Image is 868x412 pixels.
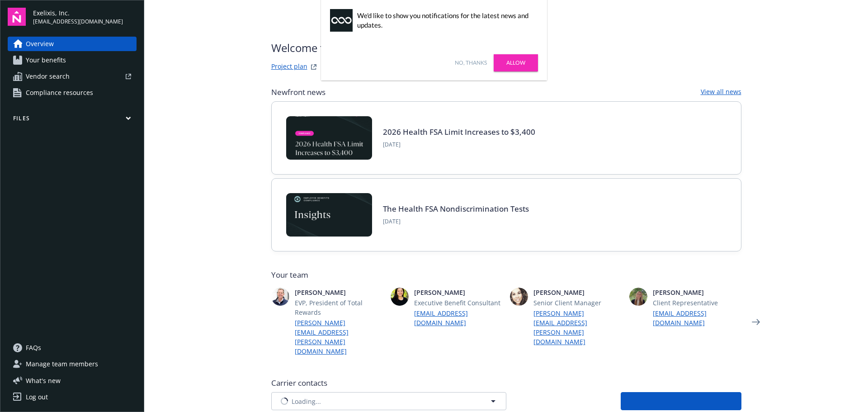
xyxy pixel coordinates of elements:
span: Overview [26,37,54,51]
span: [DATE] [383,218,529,226]
span: Download all carrier contacts [636,397,726,405]
button: Exelixis, Inc.[EMAIL_ADDRESS][DOMAIN_NAME] [33,8,137,26]
span: [EMAIL_ADDRESS][DOMAIN_NAME] [33,18,123,26]
span: Exelixis, Inc. [33,8,123,18]
span: Executive Benefit Consultant [414,298,503,308]
span: [DATE] [383,141,535,149]
span: Your team [271,270,741,280]
a: View all news [701,87,741,98]
span: [PERSON_NAME] [414,288,503,297]
a: No, thanks [455,59,487,67]
span: Welcome to Navigator , [PERSON_NAME] [271,40,472,56]
a: [EMAIL_ADDRESS][DOMAIN_NAME] [414,308,503,327]
a: projectPlanWebsite [308,62,319,72]
a: Project plan [271,62,307,72]
img: BLOG-Card Image - Compliance - 2026 Health FSA Limit Increases to $3,400.jpg [286,116,372,160]
button: Download all carrier contacts [621,392,741,410]
span: Senior Client Manager [533,298,622,308]
div: We'd like to show you notifications for the latest news and updates. [357,11,533,30]
img: photo [629,288,647,306]
a: Allow [494,54,538,71]
div: Log out [26,390,48,404]
a: Overview [8,37,137,51]
a: Compliance resources [8,85,137,100]
img: navigator-logo.svg [8,8,26,26]
a: 2026 Health FSA Limit Increases to $3,400 [383,127,535,137]
span: Client Representative [653,298,741,308]
a: Next [749,315,763,329]
span: What ' s new [26,376,61,385]
a: Vendor search [8,69,137,84]
span: Carrier contacts [271,378,741,388]
span: Your benefits [26,53,66,67]
button: Loading... [271,392,506,410]
a: The Health FSA Nondiscrimination Tests [383,204,529,214]
a: [PERSON_NAME][EMAIL_ADDRESS][PERSON_NAME][DOMAIN_NAME] [533,308,622,346]
span: Vendor search [26,69,70,84]
span: FAQs [26,341,41,355]
span: Loading... [292,397,321,406]
a: Your benefits [8,53,137,67]
a: Manage team members [8,357,137,371]
img: photo [391,288,409,306]
img: photo [510,288,528,306]
span: Compliance resources [26,85,93,100]
span: [PERSON_NAME] [295,288,383,297]
button: What's new [8,376,75,385]
img: photo [271,288,289,306]
span: [PERSON_NAME] [533,288,622,297]
a: [PERSON_NAME][EMAIL_ADDRESS][PERSON_NAME][DOMAIN_NAME] [295,318,383,356]
button: Files [8,114,137,126]
a: FAQs [8,341,137,355]
img: Card Image - EB Compliance Insights.png [286,193,372,237]
span: Manage team members [26,357,98,371]
span: Newfront news [271,87,325,98]
a: [EMAIL_ADDRESS][DOMAIN_NAME] [653,308,741,327]
span: [PERSON_NAME] [653,288,741,297]
span: EVP, President of Total Rewards [295,298,383,317]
